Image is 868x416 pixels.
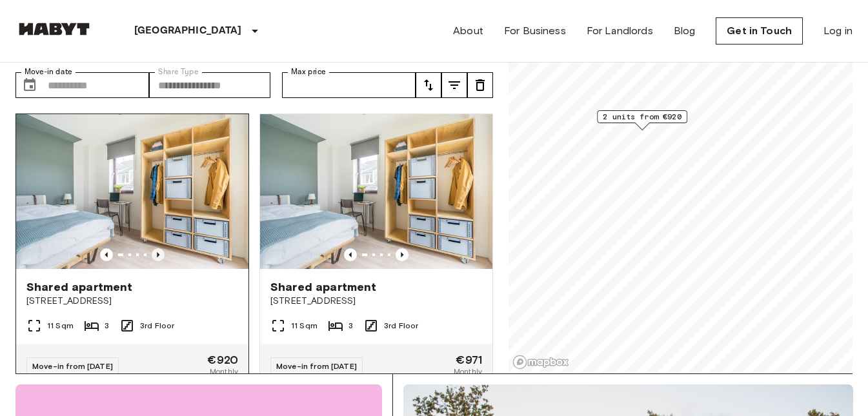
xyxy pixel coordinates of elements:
span: 11 Sqm [291,320,318,332]
span: Shared apartment [270,279,376,295]
button: Previous image [396,248,409,261]
a: Marketing picture of unit NL-13-11-017-02QPrevious imagePrevious imageShared apartment[STREET_ADD... [259,114,493,388]
span: Move-in from [DATE] [32,361,113,371]
a: Mapbox logo [512,355,569,370]
span: 3 [105,320,109,332]
span: [STREET_ADDRESS] [270,295,482,308]
span: 3rd Floor [140,320,174,332]
span: 3 [348,320,353,332]
a: For Landlords [587,23,653,39]
a: About [453,23,483,39]
span: Monthly [454,366,482,377]
label: Max price [291,66,326,77]
span: [STREET_ADDRESS] [26,295,238,308]
button: tune [441,72,467,98]
a: Marketing picture of unit NL-13-11-017-01QPrevious imagePrevious imageShared apartment[STREET_ADD... [15,114,249,388]
img: Habyt [15,23,93,35]
a: Blog [674,23,696,39]
img: Marketing picture of unit NL-13-11-017-02Q [260,114,492,269]
span: 11 Sqm [47,320,74,332]
button: Choose date [17,72,43,98]
label: Move-in date [25,66,72,77]
label: Share Type [158,66,199,77]
p: [GEOGRAPHIC_DATA] [134,23,242,39]
span: 2 units from €920 [603,111,681,123]
span: Move-in from [DATE] [276,361,357,371]
button: Previous image [344,248,357,261]
span: 3rd Floor [384,320,418,332]
button: tune [467,72,493,98]
span: Shared apartment [26,279,132,295]
span: €920 [207,354,238,366]
a: Get in Touch [716,17,803,45]
button: tune [416,72,441,98]
span: €971 [456,354,482,366]
canvas: Map [509,19,853,373]
a: Log in [823,23,853,39]
button: Previous image [100,248,113,261]
button: Previous image [152,248,165,261]
img: Marketing picture of unit NL-13-11-017-01Q [16,114,248,269]
a: For Business [504,23,566,39]
span: Monthly [210,366,238,377]
div: Map marker [597,110,687,130]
